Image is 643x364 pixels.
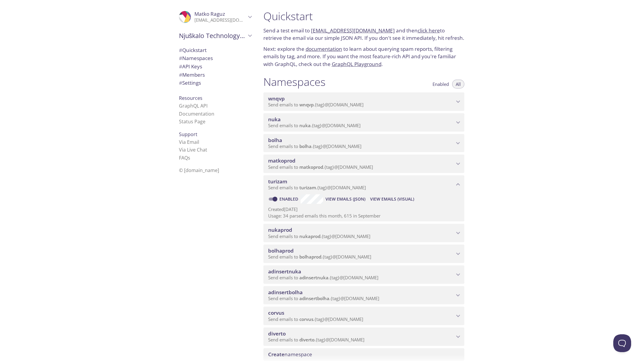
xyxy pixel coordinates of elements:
span: View Emails (JSON) [326,196,365,203]
span: turizam [268,178,287,185]
button: All [452,80,464,89]
a: Status Page [179,118,205,125]
span: matkoprod [268,157,295,164]
div: Njuškalo Technology d.o.o. [174,28,256,43]
p: Created [DATE] [268,206,460,212]
span: Support [179,131,197,138]
span: wnqvp [299,102,314,108]
div: Members [174,71,256,79]
div: Team Settings [174,79,256,87]
div: bolha namespace [263,134,464,152]
span: diverto [268,330,286,337]
span: bolha [268,137,282,144]
div: turizam namespace [263,175,464,194]
h1: Namespaces [263,75,326,89]
a: [EMAIL_ADDRESS][DOMAIN_NAME] [311,27,395,34]
span: nukaprod [268,226,292,233]
span: # [179,71,182,78]
p: Usage: 34 parsed emails this month, 615 in September [268,213,460,219]
span: Members [179,71,205,78]
div: nuka namespace [263,113,464,132]
span: nuka [299,122,311,128]
span: Send emails to . {tag} @[DOMAIN_NAME] [268,254,371,260]
span: API Keys [179,63,202,70]
div: Quickstart [174,46,256,54]
div: Namespaces [174,54,256,62]
span: Send emails to . {tag} @[DOMAIN_NAME] [268,316,363,322]
div: diverto namespace [263,327,464,346]
span: Njuškalo Technology d.o.o. [179,31,246,40]
a: Enabled [279,196,301,202]
div: adinsertbolha namespace [263,286,464,305]
span: Send emails to . {tag} @[DOMAIN_NAME] [268,143,361,149]
span: Send emails to . {tag} @[DOMAIN_NAME] [268,122,361,128]
span: bolhaprod [299,254,321,260]
span: # [179,79,182,86]
div: nukaprod namespace [263,224,464,242]
span: © [DOMAIN_NAME] [179,167,219,174]
h1: Quickstart [263,10,464,23]
a: GraphQL Playground [332,61,381,67]
iframe: Help Scout Beacon - Open [613,334,631,352]
div: Matko Raguz [174,7,256,27]
span: bolhaprod [268,247,294,254]
span: Send emails to . {tag} @[DOMAIN_NAME] [268,102,364,108]
a: Documentation [179,111,214,117]
a: GraphQL API [179,103,207,109]
p: Send a test email to and then to retrieve the email via our simple JSON API. If you don't see it ... [263,27,464,42]
p: [EMAIL_ADDRESS][DOMAIN_NAME] [194,17,246,23]
span: # [179,63,182,70]
div: corvus namespace [263,307,464,325]
div: wnqvp namespace [263,92,464,111]
a: FAQ [179,155,190,161]
span: corvus [268,309,284,316]
span: nuka [268,116,281,123]
div: Create namespace [263,348,464,361]
span: diverto [299,337,315,343]
span: Resources [179,95,202,101]
span: # [179,47,182,53]
span: Settings [179,79,201,86]
div: matkoprod namespace [263,155,464,173]
span: wnqvp [268,95,285,102]
span: s [188,155,190,161]
span: Send emails to . {tag} @[DOMAIN_NAME] [268,164,373,170]
button: Enabled [429,80,452,89]
span: Send emails to . {tag} @[DOMAIN_NAME] [268,337,364,343]
span: Send emails to . {tag} @[DOMAIN_NAME] [268,295,379,301]
span: Matko Raguz [194,10,225,17]
button: View Emails (JSON) [323,194,368,204]
span: View Emails (Visual) [370,196,414,203]
div: bolhaprod namespace [263,245,464,263]
span: nukaprod [299,233,320,239]
span: Namespaces [179,55,213,62]
span: Send emails to . {tag} @[DOMAIN_NAME] [268,185,366,190]
a: documentation [306,45,342,52]
span: Send emails to . {tag} @[DOMAIN_NAME] [268,275,378,281]
span: Send emails to . {tag} @[DOMAIN_NAME] [268,233,370,239]
div: API Keys [174,62,256,71]
span: Quickstart [179,47,207,53]
span: matkoprod [299,164,323,170]
span: adinsertbolha [268,289,303,296]
span: adinsertnuka [268,268,301,275]
button: View Emails (Visual) [368,194,416,204]
span: corvus [299,316,313,322]
div: adinsertnuka namespace [263,265,464,284]
span: turizam [299,185,316,190]
a: Via Live Chat [179,146,207,153]
p: Next: explore the to learn about querying spam reports, filtering emails by tag, and more. If you... [263,45,464,68]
